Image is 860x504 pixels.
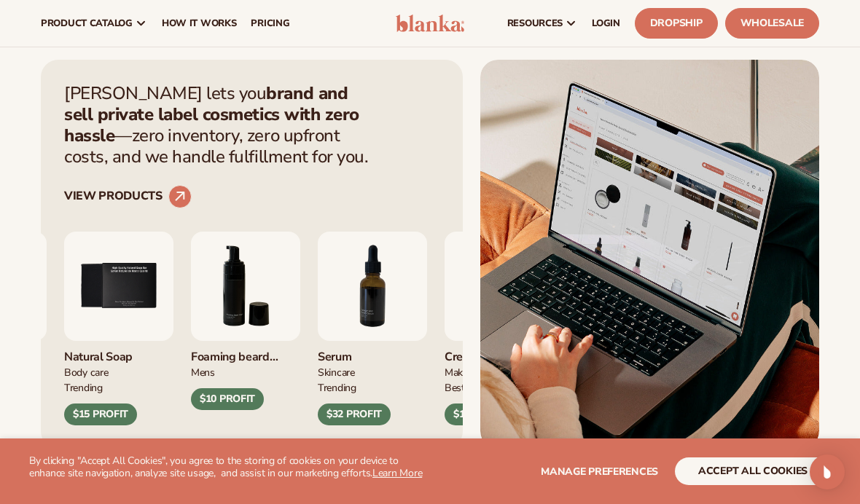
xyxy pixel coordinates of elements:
strong: brand and sell private label cosmetics with zero hassle [64,82,359,147]
img: Shopify Image 5 [480,60,819,449]
span: How It Works [162,17,237,29]
span: Manage preferences [541,465,658,479]
div: SKINCARE [318,364,427,379]
div: Foaming beard wash [191,341,300,365]
img: Luxury cream lipstick. [445,232,554,341]
div: $15 PROFIT [64,403,137,425]
div: Open Intercom Messenger [810,454,845,489]
button: Manage preferences [541,457,658,485]
span: LOGIN [592,17,620,29]
button: accept all cookies [675,457,831,485]
div: Natural Soap [64,341,173,365]
div: Cream Lipstick [445,341,554,365]
div: 7 / 9 [318,232,427,425]
span: pricing [251,17,289,29]
div: Serum [318,341,427,365]
a: Dropship [635,8,718,39]
div: 6 / 9 [191,232,300,411]
img: Nature bar of soap. [64,232,173,341]
span: product catalog [41,17,133,29]
a: Learn More [372,466,422,480]
div: TRENDING [64,379,173,395]
div: $14 PROFIT [445,403,517,425]
img: Foaming beard wash. [191,232,300,341]
a: Wholesale [725,8,819,39]
img: Collagen and retinol serum. [318,232,427,341]
div: mens [191,364,300,379]
span: resources [507,17,563,29]
div: $10 PROFIT [191,388,264,410]
div: BODY Care [64,364,173,379]
div: 8 / 9 [445,232,554,425]
a: VIEW PRODUCTS [64,185,192,208]
img: logo [396,15,464,32]
p: [PERSON_NAME] lets you —zero inventory, zero upfront costs, and we handle fulfillment for you. [64,83,378,167]
div: 5 / 9 [64,232,173,425]
div: $32 PROFIT [318,403,391,425]
div: BEST SELLER [445,379,554,395]
p: By clicking "Accept All Cookies", you agree to the storing of cookies on your device to enhance s... [29,455,430,480]
div: MAKEUP [445,364,554,379]
div: TRENDING [318,379,427,395]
